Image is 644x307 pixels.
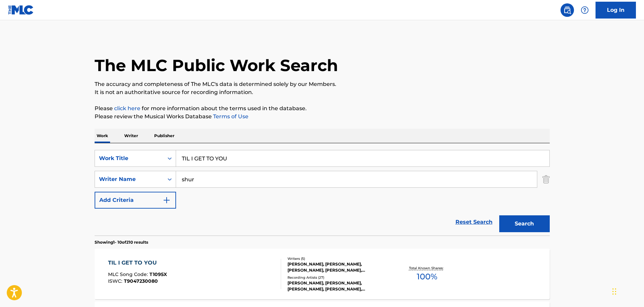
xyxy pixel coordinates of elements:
span: T1095X [149,271,167,277]
div: Writers ( 5 ) [287,256,389,261]
div: Recording Artists ( 27 ) [287,275,389,280]
p: Publisher [152,129,176,143]
form: Search Form [95,150,550,236]
div: Help [578,3,591,17]
img: Delete Criterion [542,171,550,188]
a: Reset Search [452,215,496,229]
img: MLC Logo [8,5,34,15]
span: MLC Song Code : [108,271,149,277]
p: Total Known Shares: [409,266,445,271]
div: TIL I GET TO YOU [108,259,167,267]
a: TIL I GET TO YOUMLC Song Code:T1095XISWC:T9047230080Writers (5)[PERSON_NAME], [PERSON_NAME], [PER... [95,249,550,299]
p: Work [95,129,110,143]
a: Public Search [561,3,574,17]
div: [PERSON_NAME], [PERSON_NAME], [PERSON_NAME], [PERSON_NAME], [PERSON_NAME] [287,280,389,292]
div: Work Title [99,154,160,162]
img: 9d2ae6d4665cec9f34b9.svg [163,196,171,204]
p: Please for more information about the terms used in the database. [95,104,550,113]
p: The accuracy and completeness of The MLC's data is determined solely by our Members. [95,80,550,88]
button: Search [499,215,550,232]
a: Terms of Use [212,113,248,120]
iframe: Chat Widget [610,275,644,307]
span: T9047230080 [124,278,158,284]
a: Log In [596,2,636,19]
img: search [563,6,571,14]
h1: The MLC Public Work Search [95,55,338,75]
p: Writer [122,129,140,143]
img: help [581,6,589,14]
button: Add Criteria [95,192,176,209]
span: ISWC : [108,278,124,284]
p: It is not an authoritative source for recording information. [95,88,550,96]
span: 100 % [417,271,437,283]
div: Writer Name [99,175,160,183]
div: [PERSON_NAME], [PERSON_NAME], [PERSON_NAME], [PERSON_NAME], [PERSON_NAME] [287,261,389,273]
div: Drag [612,281,616,302]
p: Please review the Musical Works Database [95,113,550,121]
p: Showing 1 - 10 of 210 results [95,239,148,245]
a: click here [114,105,140,112]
